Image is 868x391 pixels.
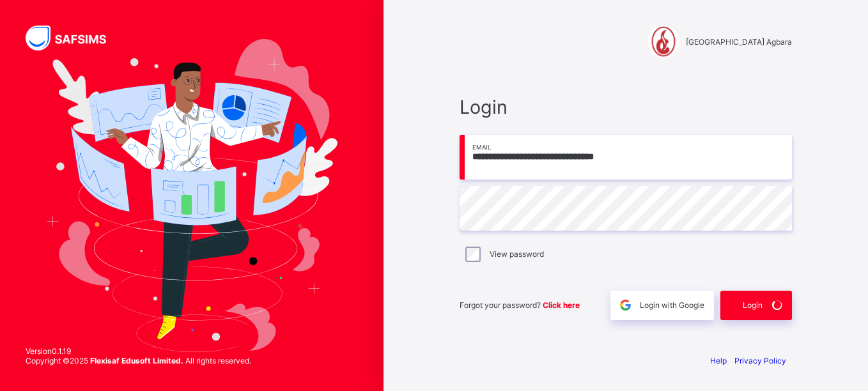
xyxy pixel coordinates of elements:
[26,26,121,50] img: SAFSIMS Logo
[26,356,251,365] span: Copyright © 2025 All rights reserved.
[710,356,727,365] a: Help
[543,300,580,310] a: Click here
[460,96,792,118] span: Login
[26,346,251,356] span: Version 0.1.19
[743,300,763,310] span: Login
[460,300,580,310] span: Forgot your password?
[618,298,633,312] img: google.396cfc9801f0270233282035f929180a.svg
[640,300,704,310] span: Login with Google
[734,356,786,365] a: Privacy Policy
[686,37,792,47] span: [GEOGRAPHIC_DATA] Agbara
[490,249,544,259] label: View password
[90,356,183,365] strong: Flexisaf Edusoft Limited.
[46,39,337,352] img: Hero Image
